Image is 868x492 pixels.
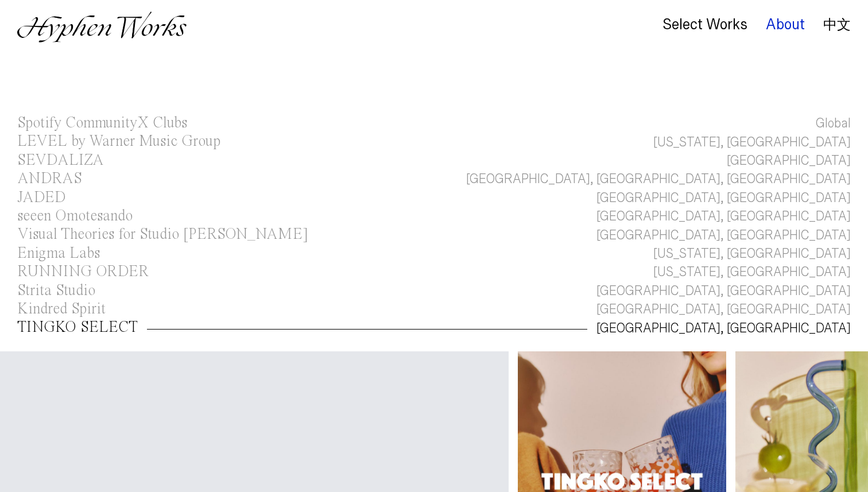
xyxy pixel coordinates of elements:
div: [GEOGRAPHIC_DATA], [GEOGRAPHIC_DATA] [596,300,851,319]
div: About [766,17,805,33]
div: [GEOGRAPHIC_DATA], [GEOGRAPHIC_DATA] [596,189,851,207]
div: SEVDALIZA [17,153,104,168]
a: Select Works [662,19,747,32]
div: [US_STATE], [GEOGRAPHIC_DATA] [653,245,851,263]
div: [GEOGRAPHIC_DATA] [727,152,851,170]
div: Spotify CommunityX Clubs [17,115,187,131]
img: Hyphen Works [17,11,187,42]
div: TINGKO SELECT [17,320,138,335]
div: Enigma Labs [17,246,100,261]
div: [GEOGRAPHIC_DATA], [GEOGRAPHIC_DATA] [596,282,851,300]
div: RUNNING ORDER [17,264,149,280]
div: Global [816,114,851,133]
div: Kindred Spirit [17,301,106,317]
div: [GEOGRAPHIC_DATA], [GEOGRAPHIC_DATA], [GEOGRAPHIC_DATA] [466,170,851,188]
a: 中文 [823,18,851,31]
div: Select Works [662,17,747,33]
div: [GEOGRAPHIC_DATA], [GEOGRAPHIC_DATA] [596,207,851,226]
div: [GEOGRAPHIC_DATA], [GEOGRAPHIC_DATA] [596,319,851,338]
div: [GEOGRAPHIC_DATA], [GEOGRAPHIC_DATA] [596,226,851,245]
div: JADED [17,190,66,206]
div: [US_STATE], [GEOGRAPHIC_DATA] [653,133,851,152]
div: seeen Omotesando [17,208,133,224]
div: Visual Theories for Studio [PERSON_NAME] [17,227,308,242]
div: ANDRAS [17,171,82,187]
div: Strita Studio [17,283,95,299]
div: [US_STATE], [GEOGRAPHIC_DATA] [653,263,851,281]
div: LEVEL by Warner Music Group [17,134,220,149]
a: About [766,19,805,32]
